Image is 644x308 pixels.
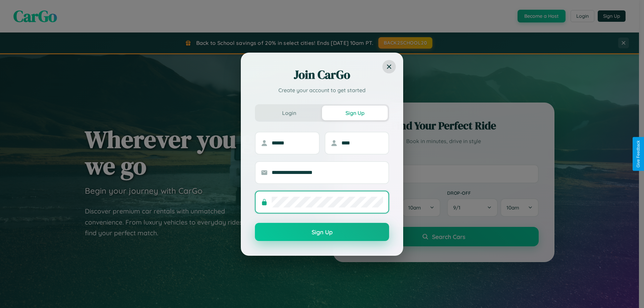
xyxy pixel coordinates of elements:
[636,140,641,168] div: Give Feedback
[256,106,322,120] button: Login
[255,86,389,94] p: Create your account to get started
[255,67,389,83] h2: Join CarGo
[322,106,388,120] button: Sign Up
[255,223,389,241] button: Sign Up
